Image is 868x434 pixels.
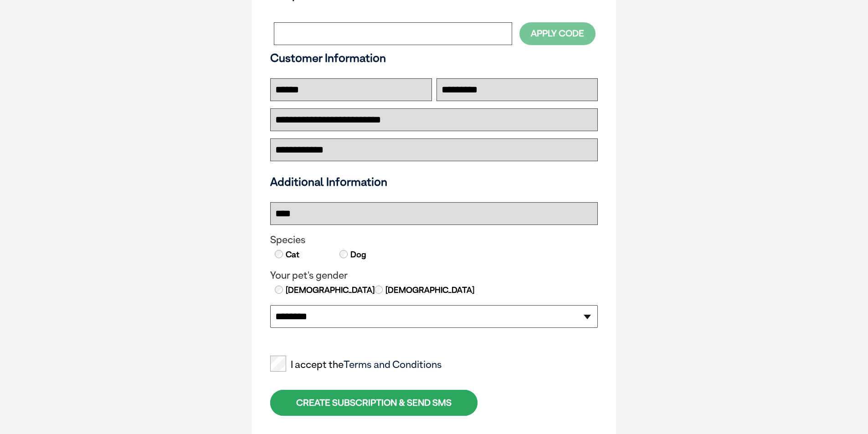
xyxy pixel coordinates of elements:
legend: Species [270,234,598,246]
legend: Your pet's gender [270,270,598,281]
label: I accept the [270,359,442,371]
h3: Additional Information [267,175,601,189]
a: Terms and Conditions [344,358,442,370]
div: CREATE SUBSCRIPTION & SEND SMS [270,390,478,416]
input: I accept theTerms and Conditions [270,356,286,372]
button: Apply Code [519,22,596,45]
h3: Customer Information [270,51,598,65]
